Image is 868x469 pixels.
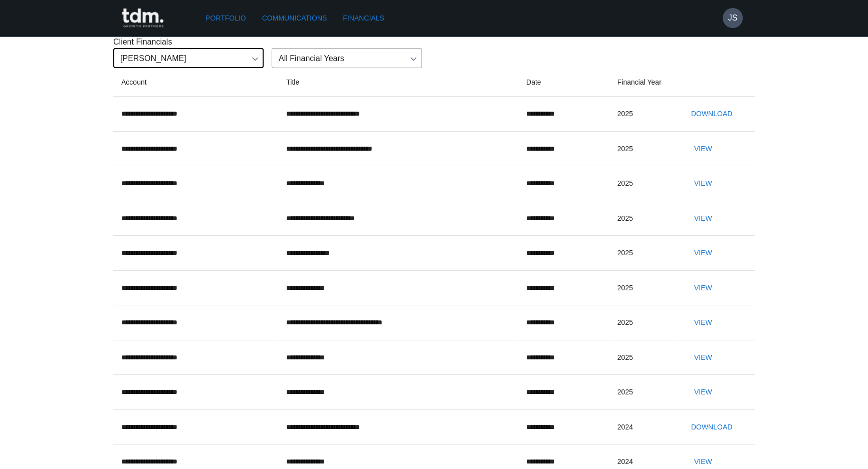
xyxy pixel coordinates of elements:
[609,166,679,201] td: 2025
[201,9,250,28] a: Portfolio
[687,383,719,401] button: View
[687,174,719,193] button: View
[609,131,679,166] td: 2025
[687,140,719,158] button: View
[609,68,679,97] th: Financial Year
[723,8,743,28] button: JS
[258,9,331,28] a: Communications
[113,68,278,97] th: Account
[609,305,679,340] td: 2025
[609,97,679,132] td: 2025
[518,68,609,97] th: Date
[609,236,679,271] td: 2025
[687,209,719,228] button: View
[609,375,679,410] td: 2025
[609,270,679,305] td: 2025
[278,68,518,97] th: Title
[609,201,679,236] td: 2025
[609,409,679,444] td: 2024
[113,48,264,68] div: [PERSON_NAME]
[272,48,422,68] div: All Financial Years
[687,279,719,297] button: View
[687,244,719,262] button: View
[687,418,736,436] button: Download
[339,9,388,28] a: Financials
[609,340,679,375] td: 2025
[728,12,738,24] h6: JS
[687,105,736,123] button: Download
[687,348,719,367] button: View
[687,313,719,332] button: View
[113,36,755,48] p: Client Financials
